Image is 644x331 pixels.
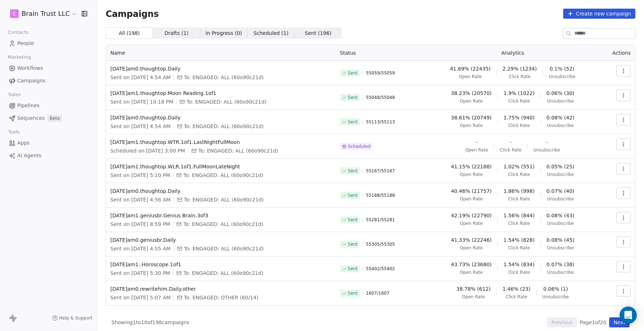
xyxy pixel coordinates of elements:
span: 0.1% (52) [550,65,575,72]
a: Workflows [6,62,91,74]
span: 1.56% (844) [503,212,535,219]
span: Sent [348,119,358,125]
span: 38.61% (20749) [451,114,492,121]
span: Unsubscribe [547,123,574,128]
span: [DATE]am0.thoughtop.Daily [110,114,331,121]
span: 41.15% (22188) [451,163,492,170]
span: Sent on [DATE] 4:54 AM [110,74,171,81]
span: 1.86% (998) [503,187,535,195]
th: Analytics [425,45,600,61]
span: 42.19% (22790) [451,212,492,219]
span: Unsubscribe [547,269,574,275]
button: CBrain Trust LLC [9,8,77,20]
span: 1607 / 1607 [366,290,389,296]
span: Workflows [17,64,43,72]
span: C [13,10,16,17]
span: 55402 / 55402 [366,266,395,272]
span: 55188 / 55188 [366,192,395,198]
span: Sent on [DATE] 4:55 AM [110,245,171,252]
th: Actions [600,45,635,61]
span: To: ENGAGED: ALL (60o90c21d) [183,269,263,277]
span: Click Rate [509,74,530,80]
span: Click Rate [508,221,530,226]
span: 40.46% (21757) [451,187,492,195]
span: Sent [348,192,358,198]
span: Unsubscribe [547,172,574,177]
span: To: ENGAGED: ALL (60o90c21d) [187,98,266,105]
span: Sent [348,217,358,223]
a: Campaigns [6,75,91,87]
span: Sent on [DATE] 5:30 PM [110,269,170,277]
span: Sequences [17,114,45,122]
span: Unsubscribe [547,221,574,226]
span: Scheduled on [DATE] 3:00 PM [110,147,185,154]
span: Sent on [DATE] 8:59 PM [110,221,170,228]
span: 1.9% (1022) [503,90,535,97]
a: AI Agents [6,150,91,162]
span: 43.73% (23680) [451,261,492,268]
span: 1.02% (551) [503,163,535,170]
span: Unsubscribe [547,196,574,202]
span: 1.46% (23) [502,285,530,293]
span: 0.07% (40) [547,187,575,195]
span: Click Rate [508,172,530,177]
span: 55167 / 55167 [366,168,395,174]
span: [DATE]am0.geniusbr.Daily [110,236,331,244]
span: [DATE]am0.thoughtop.Daily [110,65,331,72]
span: To: ENGAGED: ALL (60o90c21d) [184,123,264,130]
span: Tools [5,127,23,137]
span: Open Rate [460,123,483,128]
span: Unsubscribe [547,245,574,251]
span: 0.08% (42) [547,114,575,121]
span: [DATE]am1.thoughtop.Moon Reading.1of1 [110,90,331,97]
button: Create new campaign [563,9,635,19]
span: 55113 / 55113 [366,119,395,125]
span: To: ENGAGED: ALL (60o90c21d) [183,221,263,228]
span: 2.29% (1234) [502,65,537,72]
span: Sent on [DATE] 4:54 AM [110,123,171,130]
span: 55281 / 55281 [366,217,395,223]
span: Unsubscribe [542,294,569,300]
span: Open Rate [460,245,483,251]
span: Sent ( 196 ) [305,30,331,37]
span: Click Rate [506,294,527,300]
span: Sent on [DATE] 5:10 PM [110,172,170,179]
span: Apps [17,139,30,147]
span: 1.54% (828) [503,236,535,244]
span: Sent on [DATE] 10:18 PM [110,98,173,105]
span: AI Agents [17,152,41,159]
span: Sent [348,241,358,247]
span: To: ENGAGED: ALL (60o90c21d) [184,74,264,81]
span: Open Rate [465,147,488,153]
span: Unsubscribe [549,74,575,80]
span: Campaigns [17,77,45,85]
span: [DATE]am1.thoughtop.WLR.1of1.FullMoonLateNight [110,163,331,170]
div: Open Intercom Messenger [620,307,637,324]
th: Name [106,45,336,61]
span: [DATE]am0.rewritehim.Daily.other [110,285,331,293]
span: In Progress ( 0 ) [206,30,242,37]
span: Scheduled [348,144,371,149]
span: 41.69% (22435) [450,65,491,72]
a: Help & Support [52,315,92,321]
span: Sent [348,95,358,100]
span: 0.06% (30) [547,90,575,97]
span: Click Rate [508,123,530,128]
span: Contacts [5,27,32,38]
span: Open Rate [460,196,483,202]
span: 55048 / 55048 [366,95,395,100]
span: - [476,139,478,146]
span: 55059 / 55059 [366,70,395,76]
span: 38.23% (20570) [451,90,492,97]
span: Marketing [5,52,34,63]
span: Sent [348,70,358,76]
span: Open Rate [460,98,483,104]
span: 38.78% (612) [456,285,491,293]
a: SequencesBeta [6,112,91,124]
span: 0.05% (25) [547,163,575,170]
span: Click Rate [508,269,530,275]
span: To: ENGAGED: ALL (60o90c21d) [184,245,264,252]
span: To: ENGAGED: ALL (60o90c21d) [198,147,278,154]
span: Campaigns [106,9,159,19]
th: Status [336,45,425,61]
